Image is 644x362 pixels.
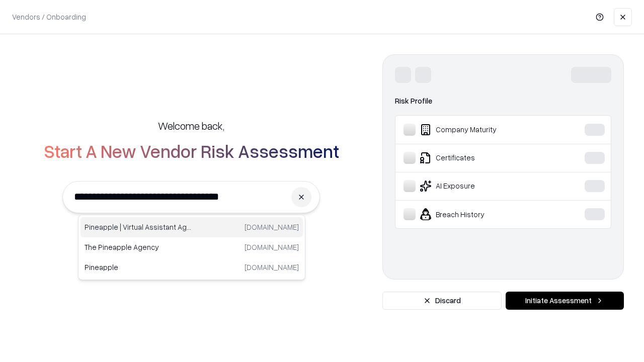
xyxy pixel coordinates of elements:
p: Pineapple | Virtual Assistant Agency [85,222,192,232]
button: Discard [382,292,502,310]
div: Company Maturity [404,124,554,136]
p: Vendors / Onboarding [12,12,86,22]
div: Certificates [404,152,554,164]
p: The Pineapple Agency [85,242,192,252]
h2: Start A New Vendor Risk Assessment [44,141,339,161]
div: Risk Profile [395,95,611,107]
p: [DOMAIN_NAME] [245,242,299,252]
button: Initiate Assessment [506,292,624,310]
p: [DOMAIN_NAME] [245,262,299,273]
h5: Welcome back, [158,119,224,133]
p: [DOMAIN_NAME] [245,222,299,232]
div: Suggestions [78,215,305,280]
div: Breach History [404,208,554,220]
div: AI Exposure [404,180,554,192]
p: Pineapple [85,262,192,273]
